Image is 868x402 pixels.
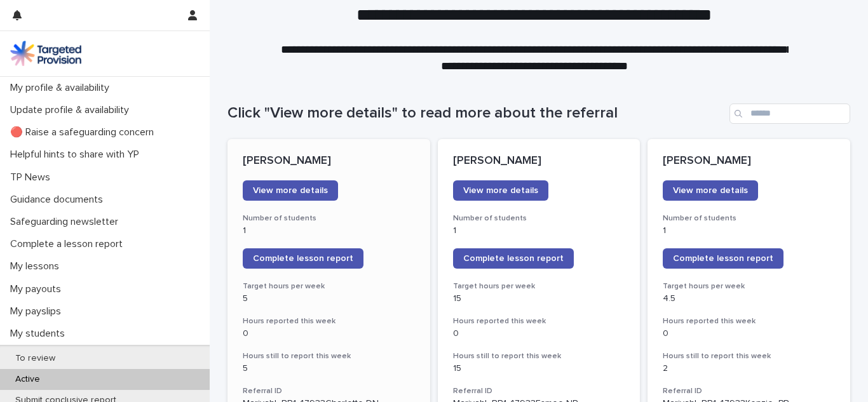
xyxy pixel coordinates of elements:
[5,305,71,318] p: My payslips
[243,248,363,269] a: Complete lesson report
[463,254,564,263] span: Complete lesson report
[5,328,75,340] p: My students
[663,328,835,339] p: 0
[673,186,748,195] span: View more details
[5,104,139,116] p: Update profile & availability
[5,82,119,94] p: My profile & availability
[227,104,724,123] h1: Click "View more details" to read more about the referral
[243,363,415,374] p: 5
[663,351,835,361] h3: Hours still to report this week
[253,186,328,195] span: View more details
[663,386,835,396] h3: Referral ID
[453,180,548,201] a: View more details
[5,374,50,385] p: Active
[5,353,65,364] p: To review
[5,194,113,206] p: Guidance documents
[663,180,758,201] a: View more details
[243,154,415,168] p: [PERSON_NAME]
[453,248,574,269] a: Complete lesson report
[663,363,835,374] p: 2
[243,328,415,339] p: 0
[453,281,625,291] h3: Target hours per week
[243,225,415,236] p: 1
[5,283,71,295] p: My payouts
[453,363,625,374] p: 15
[663,316,835,326] h3: Hours reported this week
[243,316,415,326] h3: Hours reported this week
[453,386,625,396] h3: Referral ID
[663,154,835,168] p: [PERSON_NAME]
[5,260,69,272] p: My lessons
[243,213,415,224] h3: Number of students
[663,213,835,224] h3: Number of students
[663,225,835,236] p: 1
[243,293,415,304] p: 5
[5,238,133,250] p: Complete a lesson report
[453,213,625,224] h3: Number of students
[243,386,415,396] h3: Referral ID
[453,293,625,304] p: 15
[663,293,835,304] p: 4.5
[5,216,128,228] p: Safeguarding newsletter
[243,281,415,291] h3: Target hours per week
[729,104,850,124] input: Search
[673,254,773,263] span: Complete lesson report
[243,351,415,361] h3: Hours still to report this week
[663,281,835,291] h3: Target hours per week
[453,351,625,361] h3: Hours still to report this week
[453,154,625,168] p: [PERSON_NAME]
[663,248,783,269] a: Complete lesson report
[10,41,81,66] img: M5nRWzHhSzIhMunXDL62
[453,225,625,236] p: 1
[5,149,149,161] p: Helpful hints to share with YP
[5,171,60,184] p: TP News
[5,126,164,138] p: 🔴 Raise a safeguarding concern
[243,180,338,201] a: View more details
[253,254,353,263] span: Complete lesson report
[453,316,625,326] h3: Hours reported this week
[463,186,538,195] span: View more details
[453,328,625,339] p: 0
